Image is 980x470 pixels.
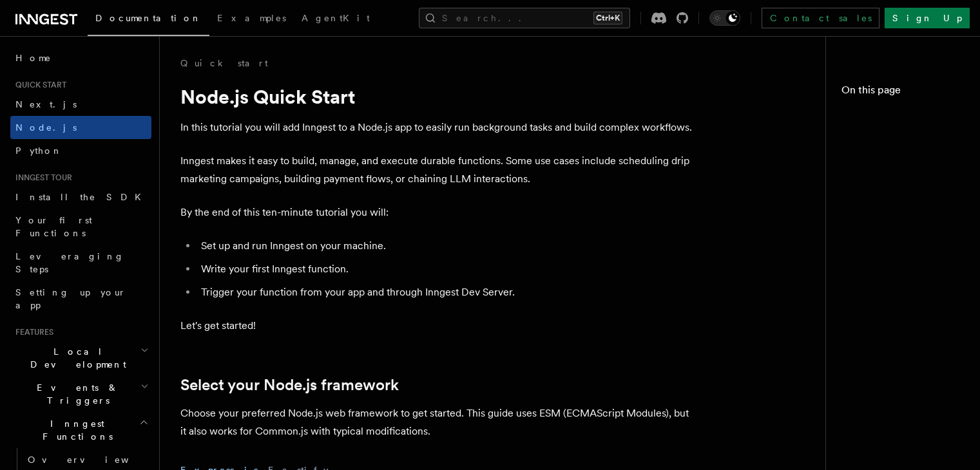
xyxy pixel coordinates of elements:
[180,376,399,394] a: Select your Node.js framework
[10,412,151,448] button: Inngest Functions
[10,376,151,412] button: Events & Triggers
[95,13,202,23] span: Documentation
[180,57,268,70] a: Quick start
[180,317,696,335] p: Let's get started!
[762,8,879,28] a: Contact sales
[10,139,151,162] a: Python
[15,192,149,202] span: Install the SDK
[180,85,696,108] h1: Node.js Quick Start
[10,185,151,209] a: Install the SDK
[15,215,92,238] span: Your first Functions
[593,12,622,24] kbd: Ctrl+K
[15,251,124,274] span: Leveraging Steps
[15,122,77,133] span: Node.js
[10,46,151,70] a: Home
[10,80,66,90] span: Quick start
[10,245,151,281] a: Leveraging Steps
[10,417,139,443] span: Inngest Functions
[302,13,370,23] span: AgentKit
[15,146,62,156] span: Python
[15,99,77,109] span: Next.js
[217,13,286,23] span: Examples
[197,283,696,301] li: Trigger your function from your app and through Inngest Dev Server.
[10,173,72,183] span: Inngest tour
[180,152,696,188] p: Inngest makes it easy to build, manage, and execute durable functions. Some use cases include sch...
[10,327,53,337] span: Features
[15,52,52,64] span: Home
[10,340,151,376] button: Local Development
[885,8,970,28] a: Sign Up
[10,345,140,371] span: Local Development
[88,4,209,36] a: Documentation
[709,10,740,26] button: Toggle dark mode
[841,82,965,103] h4: On this page
[294,4,378,35] a: AgentKit
[419,8,630,28] button: Search...Ctrl+K
[209,4,294,35] a: Examples
[10,116,151,139] a: Node.js
[180,118,696,136] p: In this tutorial you will add Inngest to a Node.js app to easily run background tasks and build c...
[10,93,151,116] a: Next.js
[28,455,160,465] span: Overview
[180,203,696,221] p: By the end of this ten-minute tutorial you will:
[15,287,126,310] span: Setting up your app
[10,381,140,407] span: Events & Triggers
[197,237,696,255] li: Set up and run Inngest on your machine.
[10,209,151,245] a: Your first Functions
[180,404,696,440] p: Choose your preferred Node.js web framework to get started. This guide uses ESM (ECMAScript Modul...
[197,260,696,278] li: Write your first Inngest function.
[10,281,151,317] a: Setting up your app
